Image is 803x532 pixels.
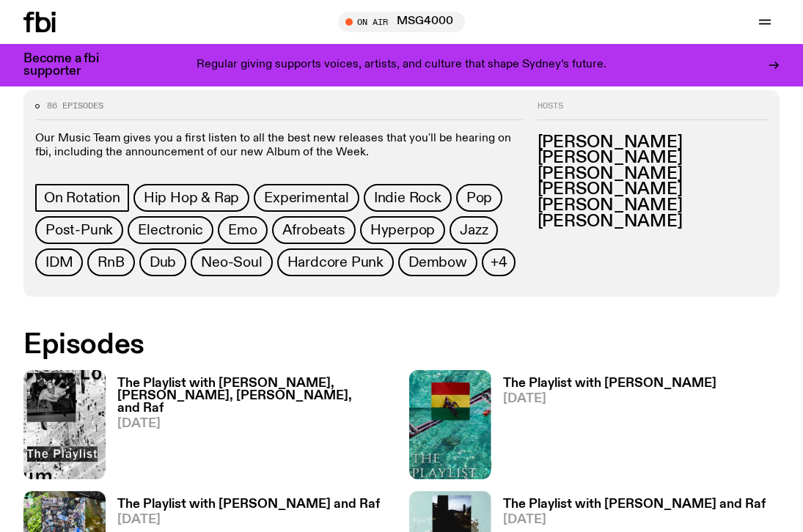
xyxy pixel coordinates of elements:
span: Post-Punk [45,222,113,238]
a: Jazz [450,216,498,244]
p: Our Music Team gives you a first listen to all the best new releases that you'll be hearing on fb... [35,132,523,160]
span: Hyperpop [370,222,435,238]
h3: [PERSON_NAME] [538,182,768,198]
span: Neo-Soul [201,254,262,270]
a: Afrobeats [272,216,356,244]
a: Dembow [398,248,477,276]
span: Emo [228,222,257,238]
h2: Hosts [538,102,768,119]
a: IDM [35,248,83,276]
span: [DATE] [503,514,766,526]
a: Emo [218,216,267,244]
h3: The Playlist with [PERSON_NAME], [PERSON_NAME], [PERSON_NAME], and Raf [117,377,395,415]
span: [DATE] [503,393,716,405]
a: Hardcore Punk [277,248,394,276]
p: Regular giving supports voices, artists, and culture that shape Sydney’s future. [197,59,606,72]
a: Post-Punk [35,216,123,244]
span: Electronic [138,222,203,238]
a: Dub [139,248,186,276]
a: The Playlist with [PERSON_NAME], [PERSON_NAME], [PERSON_NAME], and Raf[DATE] [106,377,395,479]
a: Pop [456,184,502,212]
button: +4 [482,248,516,276]
a: RnB [87,248,134,276]
a: Experimental [254,184,359,212]
span: Experimental [264,190,349,206]
a: The Playlist with [PERSON_NAME][DATE] [491,377,716,479]
span: Indie Rock [374,190,441,206]
a: Hyperpop [360,216,445,244]
a: Electronic [128,216,213,244]
span: Hardcore Punk [287,254,384,270]
span: [DATE] [117,514,380,526]
span: Dembow [408,254,467,270]
h3: [PERSON_NAME] [538,198,768,214]
h3: The Playlist with [PERSON_NAME] [503,377,716,390]
a: Hip Hop & Rap [133,184,249,212]
h3: [PERSON_NAME] [538,150,768,166]
h3: [PERSON_NAME] [538,214,768,230]
a: On Rotation [35,184,129,212]
h3: Become a fbi supporter [23,53,117,78]
h3: The Playlist with [PERSON_NAME] and Raf [503,498,766,511]
h3: [PERSON_NAME] [538,135,768,151]
a: Neo-Soul [191,248,272,276]
span: Jazz [460,222,488,238]
span: RnB [98,254,124,270]
span: On Rotation [44,190,120,206]
span: [DATE] [117,418,395,430]
span: Hip Hop & Rap [144,190,239,206]
span: Dub [150,254,176,270]
span: Pop [466,190,492,206]
span: 86 episodes [47,102,103,110]
h3: [PERSON_NAME] [538,166,768,182]
a: Indie Rock [364,184,452,212]
span: Afrobeats [282,222,345,238]
button: On AirMSG4000 [338,12,465,32]
h2: Episodes [23,332,523,358]
img: The poster for this episode of The Playlist. It features the album artwork for Amaarae's BLACK ST... [409,370,491,479]
span: IDM [45,254,73,270]
h3: The Playlist with [PERSON_NAME] and Raf [117,498,380,511]
span: +4 [491,254,507,270]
